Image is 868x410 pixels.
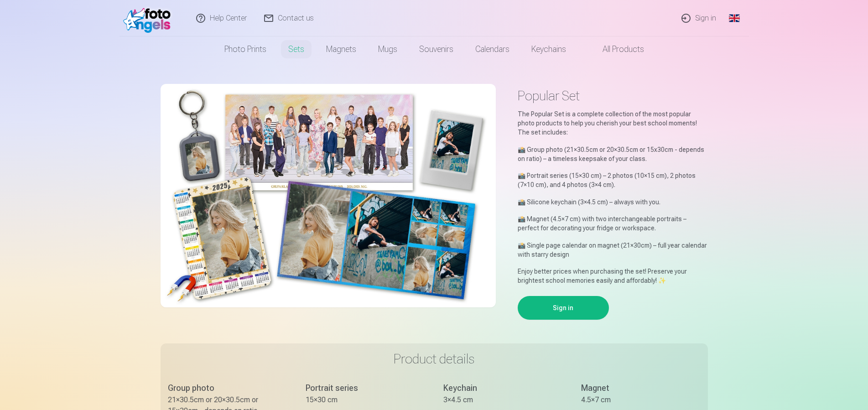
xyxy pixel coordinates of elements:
a: Souvenirs [408,36,464,62]
a: Magnets [315,36,367,62]
p: 📸 Portrait series (15×30 cm) – 2 photos (10×15 cm), 2 photos (7×10 cm), and 4 photos (3×4 cm). [518,171,708,189]
div: 4.5×7 cm [581,394,701,405]
h1: Popular Set [518,88,708,104]
h3: Product details [168,351,701,367]
a: Photo prints [213,36,277,62]
div: Group photo [168,382,287,394]
button: Sign in [518,296,609,320]
a: All products [577,36,655,62]
a: Mugs [367,36,408,62]
p: 📸 Group photo (21×30.5cm or 20×30.5cm or 15x30cm - depends on ratio) – a timeless keepsake of you... [518,145,708,163]
p: 📸 Single page calendar on magnet (21×30cm) – full year calendar with starry design [518,241,708,259]
p: 📸 Silicone keychain (3×4.5 cm) – always with you. [518,197,708,207]
p: The Popular Set is a complete collection of the most popular photo products to help you cherish y... [518,109,708,137]
div: Magnet [581,382,701,394]
a: Keychains [520,36,577,62]
div: Keychain [443,382,563,394]
a: Sets [277,36,315,62]
a: Calendars [464,36,520,62]
div: 15×30 cm [306,394,425,405]
div: 3×4.5 cm [443,394,563,405]
div: Portrait series [306,382,425,394]
p: 📸 Magnet (4.5×7 cm) with two interchangeable portraits – perfect for decorating your fridge or wo... [518,214,708,233]
p: Enjoy better prices when purchasing the set! Preserve your brightest school memories easily and a... [518,267,708,285]
img: /fa1 [123,4,176,33]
